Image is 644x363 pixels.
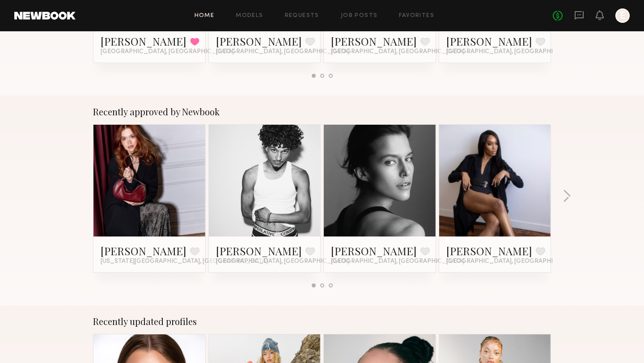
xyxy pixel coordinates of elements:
[446,244,532,258] a: [PERSON_NAME]
[216,34,302,48] a: [PERSON_NAME]
[93,316,551,327] div: Recently updated profiles
[331,48,464,55] span: [GEOGRAPHIC_DATA], [GEOGRAPHIC_DATA]
[101,258,268,265] span: [US_STATE][GEOGRAPHIC_DATA], [GEOGRAPHIC_DATA]
[285,13,319,19] a: Requests
[93,106,551,117] div: Recently approved by Newbook
[446,48,580,55] span: [GEOGRAPHIC_DATA], [GEOGRAPHIC_DATA]
[101,244,186,258] a: [PERSON_NAME]
[101,34,186,48] a: [PERSON_NAME]
[101,48,234,55] span: [GEOGRAPHIC_DATA], [GEOGRAPHIC_DATA]
[216,48,349,55] span: [GEOGRAPHIC_DATA], [GEOGRAPHIC_DATA]
[615,8,630,23] a: E
[341,13,378,19] a: Job Posts
[399,13,434,19] a: Favorites
[216,244,302,258] a: [PERSON_NAME]
[331,258,464,265] span: [GEOGRAPHIC_DATA], [GEOGRAPHIC_DATA]
[331,244,417,258] a: [PERSON_NAME]
[236,13,263,19] a: Models
[331,34,417,48] a: [PERSON_NAME]
[195,13,215,19] a: Home
[216,258,349,265] span: [GEOGRAPHIC_DATA], [GEOGRAPHIC_DATA]
[446,34,532,48] a: [PERSON_NAME]
[446,258,580,265] span: [GEOGRAPHIC_DATA], [GEOGRAPHIC_DATA]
